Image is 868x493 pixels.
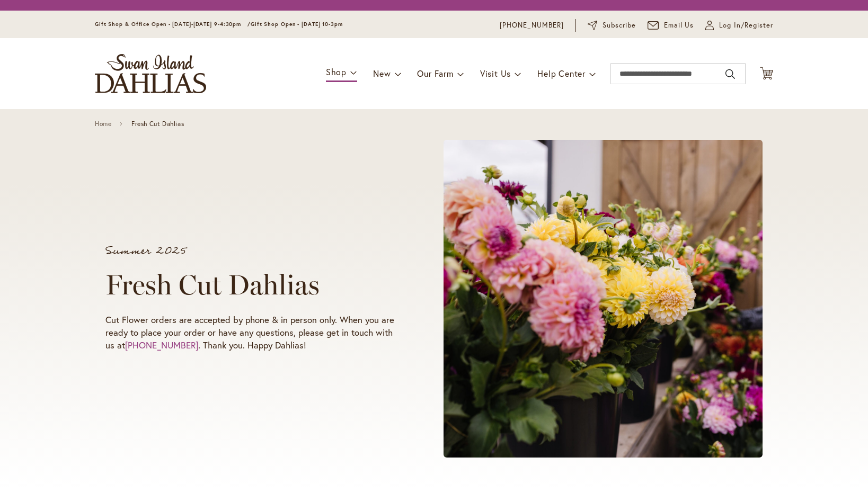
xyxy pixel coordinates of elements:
span: Subscribe [603,20,636,31]
a: store logo [95,54,206,93]
span: Visit Us [480,68,511,79]
a: Subscribe [588,20,636,31]
button: Search [725,66,735,83]
h1: Fresh Cut Dahlias [105,269,403,301]
a: Email Us [648,20,694,31]
span: Shop [326,66,347,77]
span: Our Farm [417,68,453,79]
span: Help Center [537,68,586,79]
span: Email Us [664,20,694,31]
span: New [373,68,391,79]
a: [PHONE_NUMBER] [500,20,564,31]
span: Fresh Cut Dahlias [131,120,184,128]
a: [PHONE_NUMBER] [125,339,198,351]
span: Log In/Register [719,20,773,31]
a: Home [95,120,111,128]
span: Gift Shop Open - [DATE] 10-3pm [251,21,343,28]
span: Gift Shop & Office Open - [DATE]-[DATE] 9-4:30pm / [95,21,251,28]
a: Log In/Register [705,20,773,31]
p: Summer 2025 [105,246,403,256]
p: Cut Flower orders are accepted by phone & in person only. When you are ready to place your order ... [105,313,403,352]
